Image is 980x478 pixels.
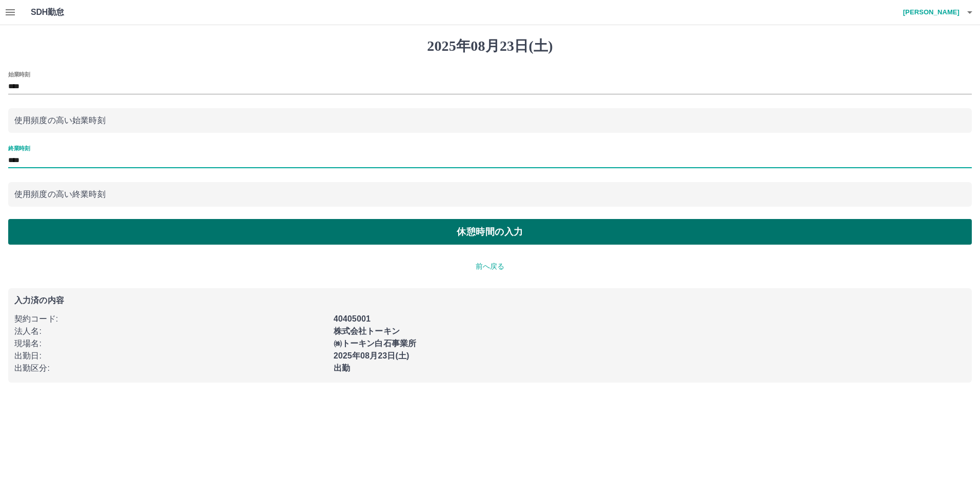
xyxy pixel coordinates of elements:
b: 株式会社トーキン [334,327,400,335]
label: 始業時刻 [8,70,30,78]
b: 2025年08月23日(土) [334,351,410,360]
p: 使用頻度の高い終業時刻 [14,188,966,201]
p: 前へ戻る [8,261,972,272]
p: 契約コード : [14,313,328,325]
button: 休憩時間の入力 [8,219,972,245]
p: 出勤区分 : [14,362,328,374]
h1: 2025年08月23日(土) [8,37,972,55]
p: 使用頻度の高い始業時刻 [14,114,966,127]
p: 出勤日 : [14,350,328,362]
p: 現場名 : [14,337,328,350]
p: 法人名 : [14,325,328,337]
b: 40405001 [334,314,371,323]
p: 入力済の内容 [14,296,966,305]
label: 終業時刻 [8,144,30,152]
b: ㈱トーキン白石事業所 [334,339,417,348]
b: 出勤 [334,364,350,372]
